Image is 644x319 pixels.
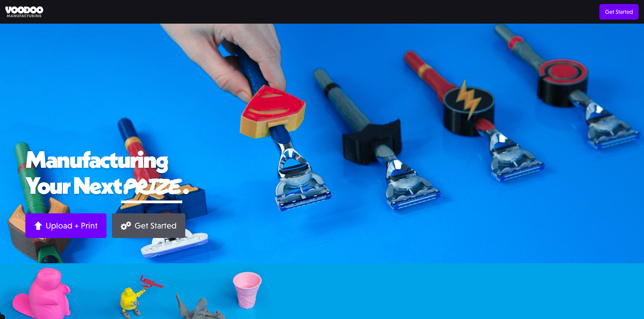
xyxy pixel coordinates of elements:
[121,221,131,230] img: Gears
[25,146,619,203] h1: Manufacturing Your Next .
[112,213,185,238] a: Get Started
[121,171,182,200] span: prize
[599,4,639,20] a: Get Started
[5,6,43,18] img: Voodoo Manufacturing logo
[34,221,42,230] img: Arrow up
[25,213,106,238] a: Upload + Print
[135,220,176,231] div: Get Started
[46,220,98,231] div: Upload + Print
